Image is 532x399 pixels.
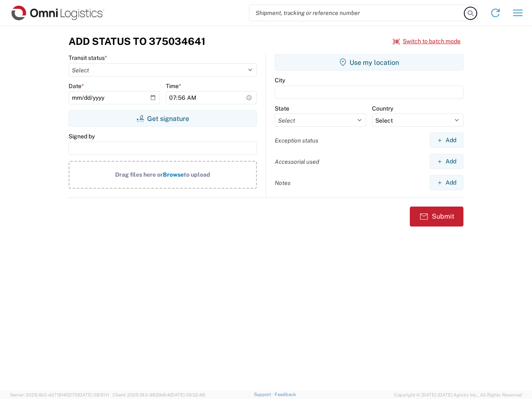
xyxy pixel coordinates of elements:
[166,82,181,90] label: Time
[275,158,319,165] label: Accessorial used
[430,175,463,190] button: Add
[69,82,84,90] label: Date
[372,105,393,112] label: Country
[69,54,107,62] label: Transit status
[430,154,463,169] button: Add
[10,392,109,397] span: Server: 2025.18.0-dd719145275
[113,392,205,397] span: Client: 2025.18.0-9839db4
[249,5,465,21] input: Shipment, tracking or reference number
[69,133,95,140] label: Signed by
[115,171,163,178] span: Drag files here or
[430,133,463,148] button: Add
[78,392,109,397] span: [DATE] 09:51:11
[275,76,285,84] label: City
[163,171,184,178] span: Browse
[69,110,257,127] button: Get signature
[275,137,318,144] label: Exception status
[254,392,275,397] a: Support
[275,105,289,112] label: State
[275,392,296,397] a: Feedback
[275,54,463,71] button: Use my location
[394,391,522,399] span: Copyright © [DATE]-[DATE] Agistix Inc., All Rights Reserved
[410,207,463,227] button: Submit
[184,171,210,178] span: to upload
[393,34,461,48] button: Switch to batch mode
[69,35,205,47] h3: Add Status to 375034641
[170,392,205,397] span: [DATE] 09:32:48
[275,179,291,187] label: Notes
